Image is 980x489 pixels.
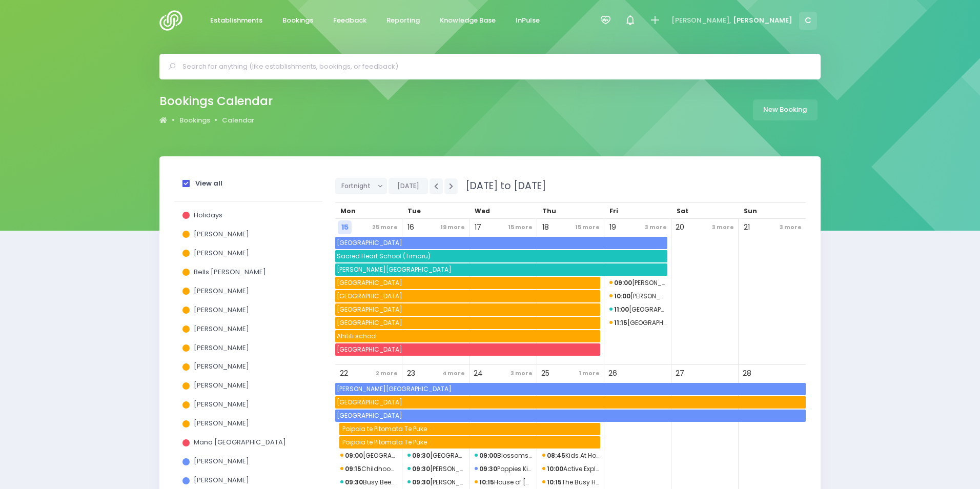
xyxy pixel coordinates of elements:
span: 17 [471,220,485,234]
span: Ohau School [609,317,666,329]
span: Levin Baptist Kindergarten [609,277,666,289]
span: Fortnight [341,178,373,194]
span: Richmond Preschool [407,450,464,462]
strong: 09:30 [412,478,430,486]
span: 15 more [505,220,535,234]
span: 19 [606,220,620,234]
span: Holidays [194,210,222,220]
span: 3 more [508,366,535,380]
span: 20 [673,220,687,234]
span: Establishments [210,15,262,26]
span: 18 [539,220,553,234]
span: 3 more [709,220,737,234]
span: Everglade School [335,237,667,249]
span: Mon [340,207,356,215]
span: Aidanfield Christian School [609,303,666,316]
span: [PERSON_NAME] [194,456,249,466]
span: Feedback [333,15,366,26]
span: [PERSON_NAME], [671,15,731,26]
span: Annabel's Educare [407,476,464,488]
a: InPulse [507,11,548,31]
span: [PERSON_NAME] [194,229,249,239]
a: Bookings [274,11,321,31]
img: Logo [159,10,189,31]
span: Thu [542,207,556,215]
span: C [799,12,817,30]
span: Annabel's Educare [407,463,464,475]
strong: 09:30 [412,464,430,473]
span: Ahititi school [335,330,600,342]
button: [DATE] [389,178,428,194]
span: Busy Bees Mapua [340,476,397,488]
span: Active Explorers Upper Hutt [542,463,599,475]
span: 4 more [440,366,467,380]
span: Poipoia te Pitomata Te Puke [341,436,600,449]
span: Mokau School [335,277,600,289]
span: [PERSON_NAME] [194,361,249,371]
span: Levin Playcentre Incorporated [609,290,666,302]
span: 1 more [576,366,602,380]
a: Bookings [179,115,210,126]
span: Poipoia te Pitomata Te Puke [341,423,600,435]
span: Poppies Kindergarten [475,463,532,475]
strong: 10:15 [479,478,494,486]
a: Feedback [324,11,375,31]
span: The Busy Hands Montessori_Hamilton [542,476,599,488]
span: Sacred Heart School (Timaru) [335,250,667,262]
span: Fri [609,207,618,215]
span: [PERSON_NAME] [194,380,249,390]
span: 22 [337,366,351,380]
span: Bells [PERSON_NAME] [194,267,266,277]
span: [PERSON_NAME] [194,475,249,485]
span: Kids At Home Hamilton 1 [542,450,599,462]
strong: 09:30 [412,451,430,460]
span: Mimitangiatua School [335,290,600,302]
span: 25 more [370,220,400,234]
a: Reporting [378,11,428,31]
span: De La Salle College [335,410,805,422]
span: Childhood Concepts Lower Hutt ( Birch St) - Wellington [340,463,397,475]
span: [PERSON_NAME] [194,399,249,409]
span: Knowledge Base [440,15,496,26]
a: Establishments [201,11,271,31]
input: Search for anything (like establishments, bookings, or feedback) [182,59,806,74]
span: 27 [673,366,687,380]
span: 26 [606,366,620,380]
a: Knowledge Base [431,11,504,31]
span: Bookings [282,15,313,26]
strong: 09:30 [345,478,363,486]
span: 3 more [642,220,669,234]
span: Rakaia School [335,343,600,356]
span: [DATE] to [DATE] [459,179,546,193]
span: 24 [471,366,485,380]
h2: Bookings Calendar [159,94,273,108]
span: Marton Childcare Centre [340,450,397,462]
strong: 10:15 [547,478,562,486]
span: [PERSON_NAME] [194,305,249,315]
span: Uruti School [335,317,600,329]
span: 19 more [438,220,467,234]
strong: 10:00 [614,292,630,300]
span: Reporting [386,15,420,26]
span: 2 more [373,366,400,380]
span: Mana [GEOGRAPHIC_DATA] [194,437,286,447]
span: Whareorino School [335,303,600,316]
a: Calendar [222,115,254,126]
span: 23 [404,366,418,380]
span: Tue [407,207,421,215]
strong: View all [195,178,222,188]
span: [PERSON_NAME] [194,343,249,353]
span: Makauri School [335,396,805,409]
span: [PERSON_NAME] [194,248,249,258]
strong: 09:00 [614,278,632,287]
span: [PERSON_NAME] [194,418,249,428]
strong: 09:00 [345,451,363,460]
strong: 11:00 [614,305,629,314]
span: Blossoms Educare Rolleston [475,450,532,462]
span: 21 [740,220,754,234]
span: Dawson School [335,383,805,395]
span: House of Wonder Forest Lake [475,476,532,488]
span: Sat [677,207,688,215]
span: [PERSON_NAME] [194,324,249,334]
strong: 09:30 [479,464,497,473]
